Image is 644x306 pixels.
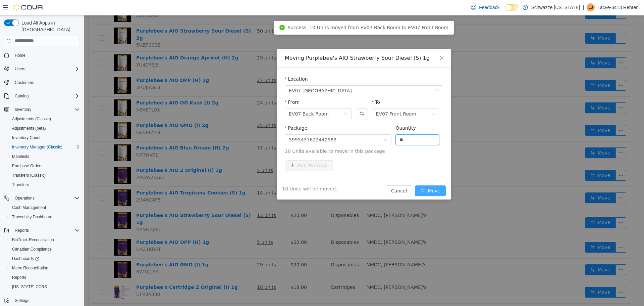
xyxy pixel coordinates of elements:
[7,254,83,263] a: Dashboards
[12,65,80,73] span: Users
[351,73,355,78] i: icon: down
[588,3,593,11] span: L3
[9,171,48,179] a: Transfers (Classic)
[531,3,580,11] p: Schwazze [US_STATE]
[15,80,34,85] span: Customers
[9,152,32,161] a: Manifests
[587,3,595,11] div: Lacye-3413 Rehren
[9,255,80,263] span: Dashboards
[12,78,80,87] span: Customers
[12,297,32,305] a: Settings
[12,194,37,202] button: Operations
[1,105,83,114] button: Inventory
[201,39,359,46] div: Moving Purplebee's AIO Strawberry Sour Diesel (S) 1g
[198,170,253,177] span: 10 Units will be moved.
[12,51,80,59] span: Home
[1,91,83,101] button: Catalog
[7,161,83,171] button: Purchase Orders
[12,116,51,122] span: Adjustments (Classic)
[292,93,332,103] div: EV07 Front Room
[583,3,584,11] p: |
[9,213,80,221] span: Traceabilty Dashboard
[9,134,80,142] span: Inventory Count
[7,212,83,222] button: Traceabilty Dashboard
[9,162,45,170] a: Purchase Orders
[12,51,28,59] a: Home
[15,93,29,99] span: Catalog
[7,142,83,152] button: Inventory Manager (Classic)
[9,245,80,253] span: Canadian Compliance
[300,122,304,127] i: icon: down
[12,256,39,261] span: Dashboards
[1,64,83,74] button: Users
[12,296,80,305] span: Settings
[15,107,31,112] span: Inventory
[12,226,80,234] span: Reports
[12,173,46,178] span: Transfers (Classic)
[205,70,268,80] span: EV07 Paradise Hills
[196,9,201,15] i: icon: check-circle
[355,40,361,45] i: icon: close
[348,34,367,52] button: Close
[12,154,29,159] span: Manifests
[12,163,43,169] span: Purchase Orders
[15,298,29,303] span: Settings
[9,264,80,272] span: Metrc Reconciliation
[347,96,351,101] i: icon: down
[9,124,80,132] span: Adjustments (beta)
[9,171,80,179] span: Transfers (Classic)
[7,273,83,282] button: Reports
[9,115,80,123] span: Adjustments (Classic)
[7,235,83,245] button: BioTrack Reconciliation
[201,132,359,139] span: 10 Units available to move in this package
[12,182,29,187] span: Transfers
[201,84,216,89] label: From
[9,273,29,281] a: Reports
[12,105,80,114] span: Inventory
[1,226,83,235] button: Reports
[1,193,83,203] button: Operations
[12,275,26,280] span: Reports
[1,296,83,305] button: Settings
[7,282,83,292] button: [US_STATE] CCRS
[7,124,83,133] button: Adjustments (beta)
[12,79,37,87] a: Customers
[9,236,80,244] span: BioTrack Reconciliation
[12,144,62,150] span: Inventory Manager (Classic)
[9,143,65,151] a: Inventory Manager (Classic)
[12,247,52,252] span: Canadian Compliance
[9,204,49,212] a: Cash Management
[7,263,83,273] button: Metrc Reconciliation
[12,92,80,100] span: Catalog
[7,133,83,142] button: Inventory Count
[9,181,80,189] span: Transfers
[597,3,639,11] p: Lacye-3413 Rehren
[12,65,28,73] button: Users
[9,124,49,132] a: Adjustments (beta)
[12,92,31,100] button: Catalog
[9,283,80,291] span: Washington CCRS
[15,53,25,58] span: Home
[7,245,83,254] button: Canadian Compliance
[201,61,224,66] label: Location
[12,126,46,131] span: Adjustments (beta)
[15,195,35,201] span: Operations
[272,93,284,104] button: Swap
[12,214,52,220] span: Traceabilty Dashboard
[1,50,83,60] button: Home
[7,171,83,180] button: Transfers (Classic)
[15,228,29,233] span: Reports
[205,119,253,129] div: 5995437622442583
[9,143,80,151] span: Inventory Manager (Classic)
[9,236,57,244] a: BioTrack Reconciliation
[505,4,519,11] input: Dark Mode
[331,170,362,181] button: icon: swapMove
[7,180,83,189] button: Transfers
[201,110,223,115] label: Package
[9,181,32,189] a: Transfers
[205,93,245,103] div: EV07 Back Room
[1,78,83,87] button: Customers
[7,152,83,161] button: Manifests
[7,114,83,124] button: Adjustments (Classic)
